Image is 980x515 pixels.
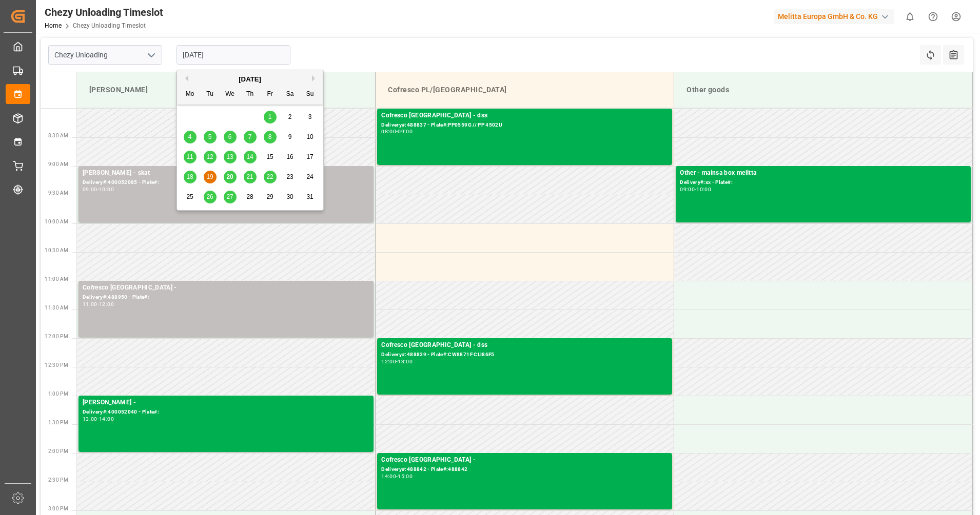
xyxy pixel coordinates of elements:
div: - [695,187,696,192]
span: 16 [286,153,293,160]
button: Melitta Europa GmbH & Co. KG [774,7,898,26]
div: 14:00 [99,417,114,421]
a: Home [45,22,62,29]
input: DD.MM.YYYY [177,45,290,65]
div: Choose Thursday, August 21st, 2025 [244,171,257,183]
div: Choose Saturday, August 2nd, 2025 [284,111,297,123]
span: 11:00 AM [45,276,68,282]
div: Choose Friday, August 1st, 2025 [264,111,277,123]
div: Sa [284,88,297,101]
span: 22 [266,173,273,180]
div: Other goods [682,80,964,99]
button: Help Center [922,5,945,28]
div: [PERSON_NAME] - skat [83,168,369,178]
button: Previous Month [182,75,188,81]
div: Delivery#:xx - Plate#: [680,178,967,187]
div: We [224,88,237,101]
div: - [396,359,398,364]
div: Melitta Europa GmbH & Co. KG [774,9,894,24]
div: 10:00 [99,187,114,192]
div: Chezy Unloading Timeslot [45,5,163,20]
div: 12:00 [99,302,114,306]
div: 09:00 [680,187,695,192]
div: Choose Saturday, August 16th, 2025 [284,151,297,163]
div: 15:00 [398,474,413,479]
div: Delivery#:488950 - Plate#: [83,293,369,302]
div: Choose Thursday, August 14th, 2025 [244,151,257,163]
div: Choose Sunday, August 10th, 2025 [304,131,317,143]
div: Su [304,88,317,101]
div: Cofresco [GEOGRAPHIC_DATA] - dss [381,111,668,121]
span: 17 [306,153,313,160]
span: 31 [306,193,313,200]
div: Choose Friday, August 22nd, 2025 [264,171,277,183]
div: Choose Wednesday, August 20th, 2025 [224,171,237,183]
div: - [396,129,398,134]
div: Cofresco [GEOGRAPHIC_DATA] - [83,283,369,293]
div: Choose Wednesday, August 13th, 2025 [224,151,237,163]
span: 10 [306,133,313,140]
span: 23 [286,173,293,180]
div: Choose Friday, August 29th, 2025 [264,191,277,203]
span: 1 [268,113,272,120]
div: Choose Monday, August 25th, 2025 [184,191,197,203]
span: 9:00 AM [48,161,68,167]
div: month 2025-08 [180,107,320,207]
span: 20 [226,173,233,180]
div: 11:00 [83,302,97,306]
span: 14 [246,153,253,160]
div: Mo [184,88,197,101]
span: 7 [248,133,252,140]
div: [PERSON_NAME] [85,80,367,99]
div: 12:00 [381,359,396,364]
span: 10:00 AM [45,219,68,224]
div: Choose Tuesday, August 26th, 2025 [204,191,217,203]
div: Cofresco [GEOGRAPHIC_DATA] - [381,455,668,465]
span: 8 [268,133,272,140]
div: Choose Tuesday, August 5th, 2025 [204,131,217,143]
div: Choose Thursday, August 7th, 2025 [244,131,257,143]
span: 12 [206,153,213,160]
div: Choose Monday, August 11th, 2025 [184,151,197,163]
span: 3:00 PM [48,506,68,511]
div: Tu [204,88,217,101]
span: 26 [206,193,213,200]
div: 13:00 [83,417,97,421]
div: Choose Tuesday, August 19th, 2025 [204,171,217,183]
span: 8:30 AM [48,133,68,138]
span: 4 [188,133,192,140]
div: Delivery#:400052040 - Plate#: [83,408,369,417]
span: 30 [286,193,293,200]
div: Choose Friday, August 8th, 2025 [264,131,277,143]
span: 11 [186,153,193,160]
div: - [396,474,398,479]
span: 29 [266,193,273,200]
div: Choose Saturday, August 30th, 2025 [284,191,297,203]
div: Cofresco PL/[GEOGRAPHIC_DATA] [384,80,665,99]
div: Choose Wednesday, August 6th, 2025 [224,131,237,143]
div: 13:00 [398,359,413,364]
span: 1:00 PM [48,391,68,397]
span: 15 [266,153,273,160]
div: [DATE] [177,74,323,85]
div: 14:00 [381,474,396,479]
div: Choose Tuesday, August 12th, 2025 [204,151,217,163]
span: 18 [186,173,193,180]
div: Choose Saturday, August 9th, 2025 [284,131,297,143]
div: Choose Saturday, August 23rd, 2025 [284,171,297,183]
span: 2:30 PM [48,477,68,483]
span: 6 [228,133,232,140]
button: open menu [143,47,159,63]
div: - [97,302,99,306]
div: Delivery#:488842 - Plate#:488842 [381,465,668,474]
span: 1:30 PM [48,420,68,425]
button: Next Month [312,75,318,81]
div: Choose Sunday, August 24th, 2025 [304,171,317,183]
div: Choose Friday, August 15th, 2025 [264,151,277,163]
span: 13 [226,153,233,160]
div: Delivery#:488839 - Plate#:CW8871F CLI86F5 [381,351,668,359]
div: Cofresco [GEOGRAPHIC_DATA] - dss [381,340,668,351]
div: [PERSON_NAME] - [83,398,369,408]
span: 9 [288,133,292,140]
div: - [97,417,99,421]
